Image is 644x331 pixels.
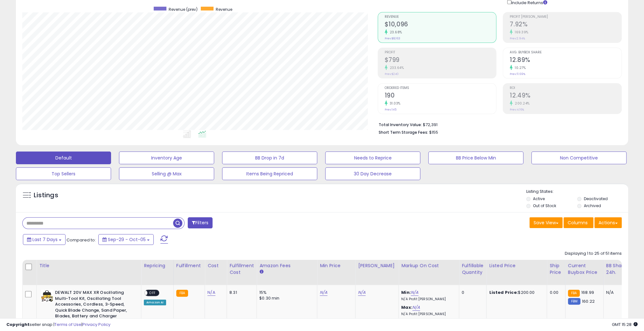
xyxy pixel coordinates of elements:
span: Ordered Items [385,86,496,90]
div: Ship Price [549,262,562,276]
img: 5162DdItwtL._SL40_.jpg [41,290,53,302]
div: Displaying 1 to 25 of 51 items [565,251,622,257]
div: 0 [462,290,481,295]
div: Cost [207,262,224,269]
th: The percentage added to the cost of goods (COGS) that forms the calculator for Min & Max prices. [399,260,459,285]
span: Last 7 Days [32,236,58,243]
a: Terms of Use [54,321,81,328]
div: $0.30 min [259,295,312,301]
small: Prev: 2.94% [510,37,525,40]
a: N/A [411,289,418,296]
label: Deactivated [584,196,608,201]
span: Profit [PERSON_NAME] [510,15,621,19]
div: Amazon Fees [259,262,314,269]
small: Prev: 4.16% [510,108,524,111]
div: Min Price [320,262,353,269]
small: FBM [568,298,580,305]
small: Prev: $8,163 [385,37,400,40]
div: N/A [606,290,627,295]
p: Listing States: [526,189,628,195]
button: Needs to Reprice [325,152,420,164]
button: Columns [563,217,593,228]
h5: Listings [34,191,58,200]
span: Profit [385,51,496,54]
span: Sep-29 - Oct-05 [108,236,146,243]
span: Compared to: [66,237,96,243]
label: Archived [584,203,601,208]
b: Total Inventory Value: [379,122,422,127]
a: Privacy Policy [82,321,110,328]
h2: 12.49% [510,92,621,100]
small: 10.27% [513,65,526,70]
div: $200.00 [489,290,542,295]
b: Max: [401,304,412,310]
button: BB Drop in 7d [222,152,317,164]
div: Listed Price [489,262,544,269]
p: N/A Profit [PERSON_NAME] [401,297,454,301]
div: Fulfillment [176,262,202,269]
span: 168.99 [581,289,594,295]
div: Current Buybox Price [568,262,601,276]
button: Filters [188,217,213,228]
span: Columns [568,220,588,226]
span: Revenue (prev) [169,7,198,12]
div: Amazon AI [144,300,166,305]
div: BB Share 24h. [606,262,629,276]
small: Amazon Fees. [259,269,263,275]
button: Inventory Age [119,152,214,164]
span: 2025-10-13 15:28 GMT [612,321,638,328]
small: Prev: $240 [385,72,399,76]
h2: $10,096 [385,21,496,29]
small: FBA [176,290,188,297]
b: DEWALT 20V MAX XR Oscillating Multi-Tool Kit, Oscillating Tool Accessories, Cordless, 3-Speed, Qu... [55,290,132,327]
b: Short Term Storage Fees: [379,130,428,135]
h2: 190 [385,92,496,100]
li: $72,391 [379,120,617,128]
a: N/A [207,289,215,296]
a: N/A [412,304,420,311]
a: N/A [358,289,366,296]
button: Last 7 Days [23,234,66,245]
b: Min: [401,289,411,295]
label: Out of Stock [533,203,556,208]
small: 233.64% [388,65,404,70]
button: Non Competitive [531,152,626,164]
span: Revenue [385,15,496,19]
span: ROI [510,86,621,90]
button: Top Sellers [16,167,111,180]
div: Title [39,262,138,269]
label: Active [533,196,545,201]
small: FBA [568,290,580,297]
div: Repricing [144,262,171,269]
div: Fulfillment Cost [229,262,254,276]
button: Selling @ Max [119,167,214,180]
h2: 7.92% [510,21,621,29]
small: Prev: 11.69% [510,72,525,76]
span: $155 [429,129,438,135]
div: 0.00 [549,290,560,295]
button: BB Price Below Min [428,152,523,164]
a: N/A [320,289,327,296]
small: 31.03% [388,101,401,106]
button: Actions [594,217,622,228]
div: 8.31 [229,290,252,295]
small: Prev: 145 [385,108,396,111]
small: 200.24% [513,101,530,106]
span: Revenue [216,7,232,12]
button: 30 Day Decrease [325,167,420,180]
button: Save View [529,217,563,228]
p: N/A Profit [PERSON_NAME] [401,312,454,316]
div: 15% [259,290,312,295]
small: 23.68% [388,30,402,35]
button: Sep-29 - Oct-05 [98,234,154,245]
div: Fulfillable Quantity [462,262,484,276]
div: [PERSON_NAME] [358,262,396,269]
button: Default [16,152,111,164]
span: OFF [147,290,157,296]
button: Items Being Repriced [222,167,317,180]
strong: Copyright [6,321,30,328]
div: Markup on Cost [401,262,456,269]
span: 160.22 [582,298,595,304]
h2: 12.89% [510,56,621,65]
span: Avg. Buybox Share [510,51,621,54]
